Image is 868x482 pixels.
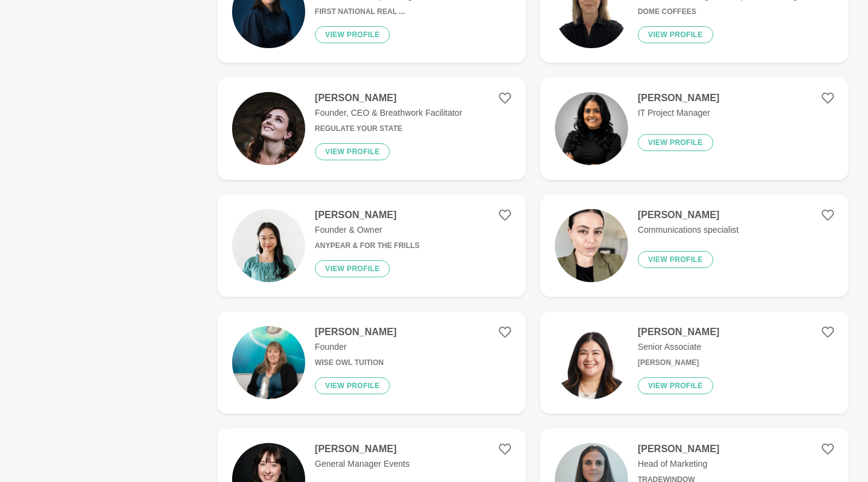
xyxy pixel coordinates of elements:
[315,341,397,353] p: Founder
[540,194,849,297] a: [PERSON_NAME]Communications specialistView profile
[315,224,420,236] p: Founder & Owner
[638,224,739,236] p: Communications specialist
[638,92,719,104] h4: [PERSON_NAME]
[315,92,462,104] h4: [PERSON_NAME]
[555,326,628,399] img: 2065c977deca5582564cba554cbb32bb2825ac78-591x591.jpg
[540,311,849,414] a: [PERSON_NAME]Senior Associate[PERSON_NAME]View profile
[638,26,713,43] button: View profile
[315,326,397,338] h4: [PERSON_NAME]
[232,326,305,399] img: a530bc8d2a2e0627e4f81662508317a5eb6ed64f-4000x6000.jpg
[315,260,390,277] button: View profile
[638,443,719,455] h4: [PERSON_NAME]
[638,377,713,394] button: View profile
[315,124,462,133] h6: Regulate Your State
[638,358,719,367] h6: [PERSON_NAME]
[315,443,410,455] h4: [PERSON_NAME]
[315,358,397,367] h6: Wise Owl Tuition
[315,107,462,119] p: Founder, CEO & Breathwork Facilitator
[638,458,719,470] p: Head of Marketing
[217,194,526,297] a: [PERSON_NAME]Founder & OwnerAnypear & For The FrillsView profile
[315,241,420,250] h6: Anypear & For The Frills
[555,209,628,282] img: f57684807768b7db383628406bc917f00ebb0196-2316x3088.jpg
[232,209,305,282] img: cd6701a6e23a289710e5cd97f2d30aa7cefffd58-2965x2965.jpg
[555,92,628,165] img: 01aee5e50c87abfaa70c3c448cb39ff495e02bc9-1024x1024.jpg
[638,209,739,221] h4: [PERSON_NAME]
[638,251,713,268] button: View profile
[638,7,816,16] h6: Dome Coffees
[315,26,390,43] button: View profile
[638,107,719,119] p: IT Project Manager
[638,326,719,338] h4: [PERSON_NAME]
[638,341,719,353] p: Senior Associate
[315,143,390,160] button: View profile
[315,458,410,470] p: General Manager Events
[315,377,390,394] button: View profile
[315,7,420,16] h6: First National Real ...
[540,77,849,180] a: [PERSON_NAME]IT Project ManagerView profile
[638,134,713,151] button: View profile
[217,77,526,180] a: [PERSON_NAME]Founder, CEO & Breathwork FacilitatorRegulate Your StateView profile
[217,311,526,414] a: [PERSON_NAME]FounderWise Owl TuitionView profile
[232,92,305,165] img: 8185ea49deb297eade9a2e5250249276829a47cd-920x897.jpg
[315,209,420,221] h4: [PERSON_NAME]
